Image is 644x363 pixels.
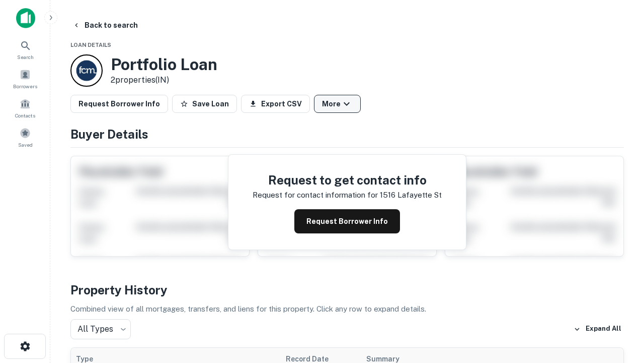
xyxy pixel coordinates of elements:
span: Saved [18,141,33,149]
p: Request for contact information for [253,189,378,201]
button: More [314,95,361,113]
span: Search [17,53,34,61]
a: Contacts [3,94,47,122]
button: Back to search [68,16,142,34]
h4: Buyer Details [70,125,624,143]
a: Saved [3,124,47,151]
p: 1516 lafayette st [380,189,442,201]
span: Borrowers [13,82,37,90]
div: All Types [70,319,131,339]
button: Expand All [571,322,624,337]
p: Combined view of all mortgages, transfers, and liens for this property. Click any row to expand d... [70,303,624,315]
h4: Property History [70,281,624,299]
h4: Request to get contact info [253,171,442,189]
a: Search [3,36,47,63]
a: Borrowers [3,65,47,92]
span: Contacts [15,111,35,119]
h3: Portfolio Loan [111,55,217,74]
button: Request Borrower Info [70,95,168,113]
img: capitalize-icon.png [16,8,35,28]
p: 2 properties (IN) [111,74,217,86]
button: Save Loan [172,95,237,113]
iframe: Chat Widget [594,282,644,331]
span: Loan Details [70,42,111,48]
button: Request Borrower Info [294,209,400,233]
button: Export CSV [241,95,310,113]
